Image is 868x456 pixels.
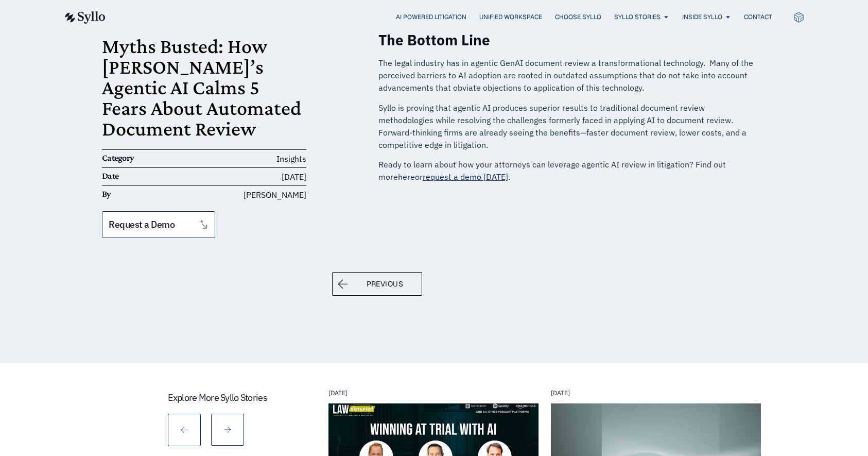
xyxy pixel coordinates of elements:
a: Unified Workspace [479,12,542,22]
strong: The Bottom Line [378,30,490,49]
img: syllo [63,11,106,24]
span: [PERSON_NAME] [244,189,306,201]
time: [DATE] [328,389,348,397]
time: [DATE] [551,389,570,397]
nav: Menu [126,12,772,22]
a: Contact [744,12,772,22]
p: The legal industry has in agentic GenAI document review a transformational technology. Many of th... [378,57,756,94]
time: [DATE] [282,172,306,182]
span: Insights [276,154,306,164]
a: request a demo [DATE] [423,172,508,182]
a: Previous [332,272,422,296]
span: Request a Demo [109,220,175,229]
a: Inside Syllo [682,12,722,22]
a: Request a Demo [102,211,215,238]
a: AI Powered Litigation [396,12,466,22]
h6: Date [102,171,170,182]
p: Ready to learn about how your attorneys can leverage agentic AI review in litigation? Find out mo... [378,158,756,183]
a: Syllo Stories [614,12,661,22]
a: Choose Syllo [555,12,601,22]
h6: Explore More Syllo Stories [168,392,314,403]
div: Menu Toggle [126,12,772,22]
h1: Myths Busted: How [PERSON_NAME]’s Agentic AI Calms 5 Fears About Automated Document Review [102,36,306,139]
h6: Category [102,153,170,164]
p: Syllo is proving that agentic AI produces superior results to traditional document review methodo... [378,102,756,151]
span: Previous [367,278,403,290]
div: Post Navigation [332,272,766,296]
h6: By [102,189,170,200]
a: here [398,172,415,182]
